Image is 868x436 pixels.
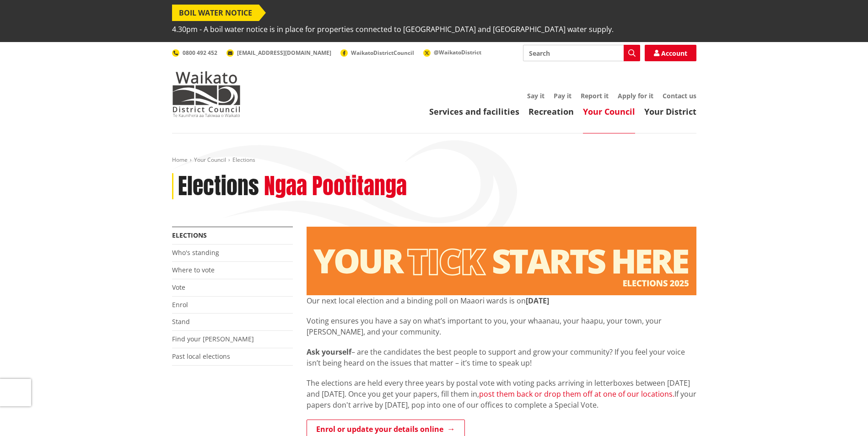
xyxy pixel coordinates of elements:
a: Say it [527,91,545,100]
p: The elections are held every three years by postal vote with voting packs arriving in letterboxes... [307,378,696,410]
strong: Ask yourself [307,347,351,357]
strong: [DATE] [526,296,549,306]
a: post them back or drop them off at one of our locations. [479,389,674,399]
a: Who's standing [172,248,219,257]
span: 0800 492 452 [183,49,217,57]
a: Report it [581,91,609,100]
p: – are the candidates the best people to support and grow your community? If you feel your voice i... [307,346,696,368]
a: WaikatoDistrictCouncil [340,49,414,57]
a: @WaikatoDistrict [423,48,481,56]
a: Enrol [172,300,188,309]
h2: Ngaa Pootitanga [264,173,407,200]
a: Services and facilities [429,106,519,117]
span: @WaikatoDistrict [434,48,481,56]
a: Contact us [663,91,696,100]
a: Find your [PERSON_NAME] [172,335,254,343]
h1: Elections [178,173,259,200]
a: [EMAIL_ADDRESS][DOMAIN_NAME] [226,49,331,57]
input: Search input [523,45,640,61]
span: Elections [232,156,255,164]
p: Our next local election and a binding poll on Maaori wards is on [307,295,696,306]
span: 4.30pm - A boil water notice is in place for properties connected to [GEOGRAPHIC_DATA] and [GEOGR... [172,21,614,37]
a: Recreation [528,106,574,117]
img: Elections - Website banner [307,227,696,295]
span: [EMAIL_ADDRESS][DOMAIN_NAME] [237,49,331,57]
p: Voting ensures you have a say on what’s important to you, your whaanau, your haapu, your town, yo... [307,315,696,337]
a: Pay it [554,91,571,100]
a: Your Council [194,156,226,164]
a: Stand [172,317,190,326]
a: Elections [172,231,207,239]
a: Your District [644,106,696,117]
a: Apply for it [618,91,653,100]
span: WaikatoDistrictCouncil [351,49,414,57]
a: Vote [172,283,185,292]
a: Past local elections [172,352,230,361]
img: Waikato District Council - Te Kaunihera aa Takiwaa o Waikato [172,71,241,117]
iframe: Messenger Launcher [826,398,859,431]
a: 0800 492 452 [172,49,217,57]
nav: breadcrumb [172,156,696,164]
span: BOIL WATER NOTICE [172,5,259,21]
a: Your Council [583,106,635,117]
a: Home [172,156,188,164]
a: Where to vote [172,266,215,274]
a: Account [645,45,696,61]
